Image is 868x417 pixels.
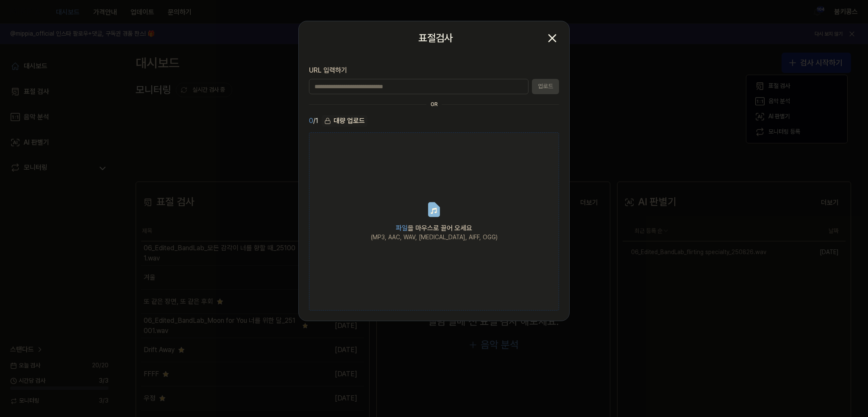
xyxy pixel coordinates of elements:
[418,30,453,46] h2: 표절검사
[396,224,472,232] span: 을 마우스로 끌어 오세요
[309,115,318,127] div: / 1
[309,116,313,126] span: 0
[396,224,408,232] span: 파일
[371,233,498,242] div: (MP3, AAC, WAV, [MEDICAL_DATA], AIFF, OGG)
[309,65,559,76] label: URL 입력하기
[431,101,438,108] div: OR
[322,115,367,127] button: 대량 업로드
[322,115,367,127] div: 대량 업로드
